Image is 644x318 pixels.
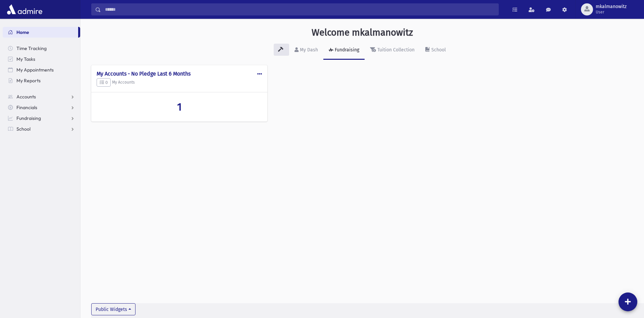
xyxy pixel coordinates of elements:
span: My Tasks [16,56,35,62]
span: School [16,126,31,132]
h3: Welcome mkalmanowitz [312,27,413,38]
span: Financials [16,104,37,110]
a: Tuition Collection [365,41,420,60]
span: mkalmanowitz [596,4,627,9]
button: 0 [97,78,111,87]
a: My Tasks [3,54,80,64]
a: Fundraising [323,41,365,60]
a: Home [3,27,78,38]
div: Tuition Collection [376,47,415,53]
div: My Dash [299,47,318,53]
button: Public Widgets [91,303,136,315]
span: Time Tracking [16,45,47,51]
span: Fundraising [16,115,41,121]
a: Time Tracking [3,43,80,54]
span: 1 [177,100,182,113]
span: 0 [100,80,108,85]
span: User [596,9,627,15]
a: My Reports [3,75,80,86]
a: School [3,124,80,134]
a: Accounts [3,91,80,102]
a: Fundraising [3,113,80,124]
a: My Appointments [3,64,80,75]
a: 1 [97,100,262,113]
span: My Reports [16,78,41,84]
a: My Dash [289,41,323,60]
input: Search [101,3,498,15]
span: My Appointments [16,67,54,73]
h4: My Accounts - No Pledge Last 6 Months [97,71,262,77]
a: School [420,41,451,60]
img: AdmirePro [5,3,44,16]
div: School [430,47,446,53]
a: Financials [3,102,80,113]
span: Accounts [16,94,36,100]
span: Home [16,29,29,35]
h5: My Accounts [97,78,262,87]
div: Fundraising [333,47,359,53]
